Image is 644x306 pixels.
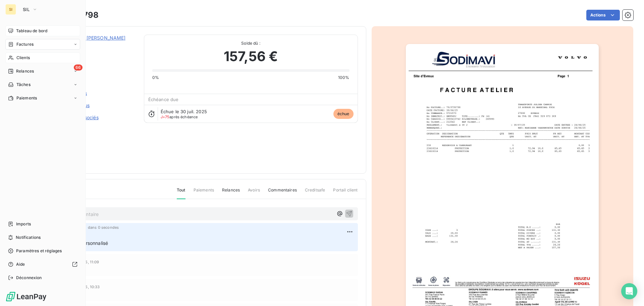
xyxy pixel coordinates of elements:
span: Échue le 30 juil. 2025 [161,109,207,114]
span: après échéance [161,115,198,119]
span: Creditsafe [305,187,325,199]
span: Paiements [16,95,37,101]
span: J+75 [161,115,170,119]
div: Open Intercom Messenger [621,283,637,299]
span: Paiements [194,187,214,199]
span: Paramètres et réglages [16,248,62,254]
span: 157,56 € [224,46,278,67]
span: Avoirs [248,187,260,199]
span: Notifications [16,234,41,241]
span: Factures [16,41,34,47]
span: 212542 [53,43,136,48]
span: 0% [152,75,159,81]
span: échue [333,109,354,119]
span: Solde dû : [152,40,350,46]
span: SIL [23,7,30,12]
span: Relances [222,187,240,199]
span: dans 0 secondes [88,225,119,229]
span: Aide [16,261,25,267]
span: Échéance due [148,97,179,102]
span: Relances [16,68,34,74]
span: 100% [338,75,350,81]
a: Aide [5,259,80,270]
img: Logo LeanPay [5,291,47,302]
span: Tout [177,187,185,199]
button: Actions [586,10,620,20]
span: 66 [74,64,83,71]
a: TRANSPORTS [PERSON_NAME] [53,35,126,41]
span: Imports [16,221,31,227]
span: Tableau de bord [16,28,47,34]
span: Déconnexion [16,275,42,281]
div: SI [5,4,16,15]
span: Commentaires [268,187,297,199]
span: Tâches [16,82,31,88]
span: Clients [16,55,30,61]
span: Portail client [333,187,358,199]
